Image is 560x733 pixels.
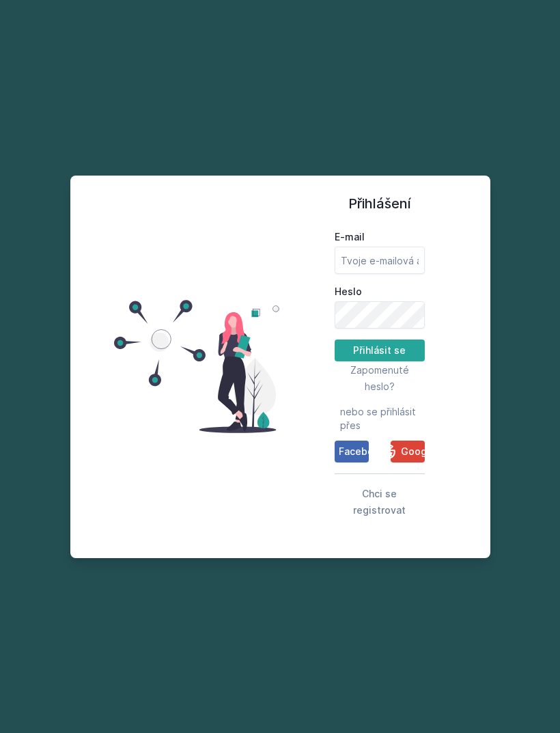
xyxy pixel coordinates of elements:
button: Přihlásit se [335,340,425,361]
button: Google [391,441,425,462]
span: Facebook [339,445,385,458]
span: Chci se registrovat [353,488,406,516]
label: E-mail [335,230,425,244]
input: Tvoje e-mailová adresa [335,247,425,274]
span: Google [401,445,436,458]
label: Heslo [335,285,425,299]
span: Zapomenuté heslo? [350,364,409,392]
button: Chci se registrovat [335,485,425,518]
span: nebo se přihlásit přes [340,405,419,432]
button: Facebook [335,441,369,462]
h1: Přihlášení [335,193,425,214]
